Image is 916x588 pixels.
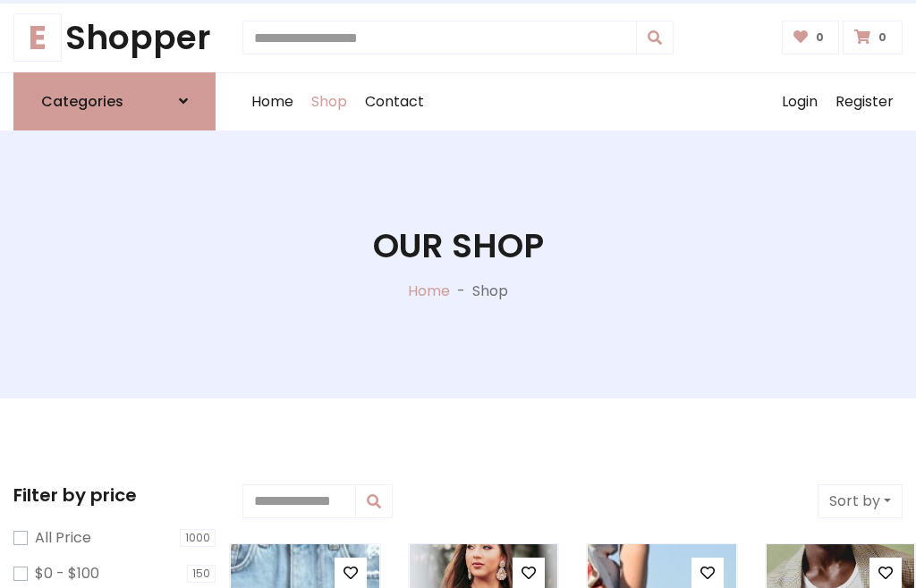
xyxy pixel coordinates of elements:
span: 1000 [180,529,216,547]
a: 0 [782,21,840,55]
a: Register [827,73,903,130]
span: 150 [187,565,216,583]
a: Categories [13,72,216,130]
span: 0 [874,29,891,46]
a: Shop [302,73,356,130]
button: Sort by [818,484,903,518]
span: E [13,13,62,62]
h5: Filter by price [13,484,216,506]
a: Contact [356,73,433,130]
a: Login [773,73,827,130]
a: 0 [843,21,903,55]
label: All Price [35,527,91,549]
p: Shop [472,281,508,302]
a: EShopper [13,18,216,58]
p: - [450,281,472,302]
h6: Categories [41,93,123,110]
h1: Shopper [13,18,216,58]
span: 0 [811,29,828,46]
h1: Our Shop [373,226,544,266]
a: Home [408,281,450,301]
a: Home [242,73,302,130]
label: $0 - $100 [35,563,99,584]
